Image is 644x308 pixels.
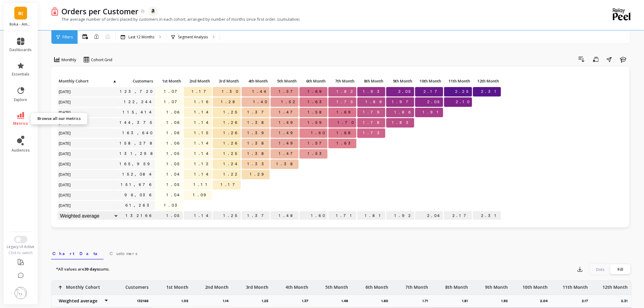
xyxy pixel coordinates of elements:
p: 2.04 [540,299,551,303]
p: 2nd Month [205,281,229,290]
span: 2.31 [480,87,501,96]
span: 1.49 [278,128,299,138]
p: 1.92 [386,211,414,220]
span: explore [14,97,27,102]
p: 1.60 [299,211,327,220]
a: 144,375 [118,118,156,127]
span: 1.86 [364,97,385,107]
img: api.amazon.svg [150,9,156,14]
a: 158,278 [118,139,158,148]
p: 8th Month [357,77,385,85]
span: 1.17 [219,180,241,189]
span: 1.49 [278,118,299,127]
span: 3rd Month [214,79,239,83]
span: 1.37 [246,108,270,117]
span: 2.17 [422,87,443,96]
p: 2nd Month [184,77,212,85]
span: 1.73 [362,128,385,138]
span: 1.47 [278,149,299,158]
button: Switch to New UI [14,236,27,243]
span: [DATE] [58,170,72,179]
span: 1.38 [246,139,270,148]
div: Toggle SortBy [155,77,184,86]
a: 96,036 [123,191,155,200]
p: 1.92 [501,299,512,303]
p: 1.81 [462,299,472,303]
p: 4th Month [285,281,308,290]
p: 2.31 [621,299,632,303]
div: Toggle SortBy [118,77,147,86]
img: header icon [51,7,58,16]
span: 1.06 [165,108,183,117]
p: 1.25 [262,299,272,303]
span: Monthly [61,57,76,63]
span: 1.09 [192,191,212,200]
div: Toggle SortBy [473,77,502,86]
span: Filters [62,35,73,40]
p: 7th Month [405,281,428,290]
span: 1.63 [335,139,356,148]
span: 1.30 [221,87,241,96]
span: 1.07 [163,97,183,107]
p: 2.17 [444,211,472,220]
div: Toggle SortBy [241,77,270,86]
span: 1.06 [165,139,183,148]
div: Toggle SortBy [328,77,357,86]
div: Toggle SortBy [270,77,299,86]
p: 1.05 [155,211,183,220]
span: 1.22 [222,170,241,179]
p: *All values are sums. [56,266,110,272]
p: 11th Month [444,77,472,85]
p: 2.17 [582,299,592,303]
span: 1.14 [193,170,212,179]
span: 1.03 [163,201,183,210]
span: 1.40 [252,97,270,107]
p: 6th Month [366,281,388,290]
p: 12th Month [473,77,501,85]
span: [DATE] [58,201,72,210]
span: 1.69 [335,108,356,117]
p: 132166 [137,299,152,303]
p: 1.48 [271,211,299,220]
a: 122,244 [123,97,155,107]
a: 152,084 [121,170,155,179]
span: 1.91 [422,108,443,117]
span: 1.04 [165,191,183,200]
span: [DATE] [58,191,72,200]
span: 1.14 [193,139,212,148]
p: The average number of orders placed by customers in each cohort, arranged by number of months sin... [51,16,299,22]
p: 1st Month [166,281,188,290]
p: 132166 [118,211,155,220]
span: audiences [12,148,30,153]
p: Customers [118,77,155,85]
span: Chart Data [52,250,102,257]
span: 1.38 [275,159,299,169]
span: 2.05 [426,97,443,107]
span: 1.26 [222,128,241,138]
div: Toggle SortBy [386,77,415,86]
span: 1.14 [193,108,212,117]
span: 1.86 [393,108,414,117]
span: 1.47 [278,108,299,117]
p: 1.14 [223,299,232,303]
p: 9th Month [485,281,508,290]
span: [DATE] [58,87,72,96]
p: 1.60 [381,299,392,303]
span: 1.14 [193,118,212,127]
p: 12th Month [603,281,628,290]
span: dashboards [10,47,32,52]
span: 1.53 [306,149,327,158]
span: 1.38 [246,149,270,158]
span: [DATE] [58,139,72,148]
span: 1.57 [306,139,327,148]
p: 1st Month [155,77,183,85]
div: Toggle SortBy [299,77,328,86]
p: Segment Analysis [178,35,208,40]
span: 1.25 [222,149,241,158]
p: 10th Month [523,281,548,290]
span: 1.17 [191,87,212,96]
span: 2.25 [454,87,472,96]
span: 1.60 [310,128,327,138]
span: metrics [13,121,28,126]
p: 1.05 [181,299,192,303]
